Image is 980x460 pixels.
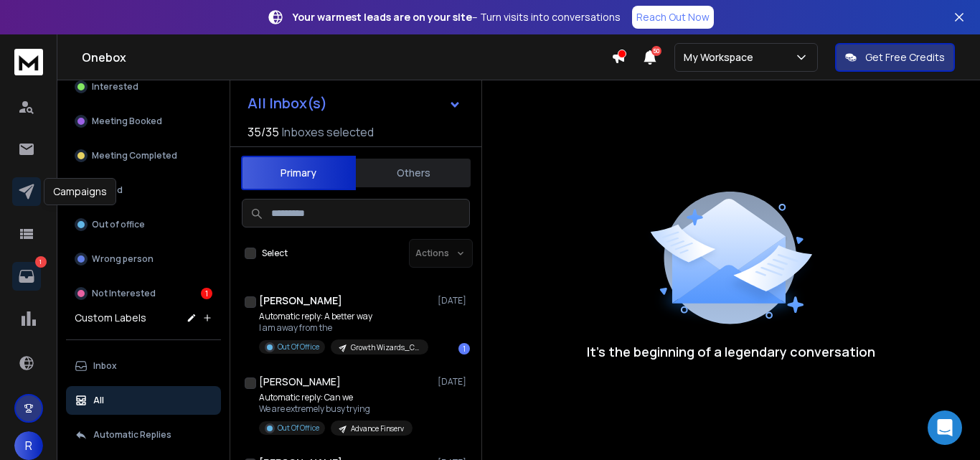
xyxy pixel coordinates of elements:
p: Interested [92,81,138,93]
h1: [PERSON_NAME] [259,375,341,389]
p: Meeting Booked [92,116,162,127]
h1: All Inbox(s) [248,96,327,111]
p: Automatic reply: A better way [259,311,428,322]
p: All [93,395,104,406]
button: Interested [66,72,221,101]
div: Open Intercom Messenger [928,410,962,445]
a: Reach Out Now [632,6,714,29]
p: 1 [35,256,47,268]
span: 35 / 35 [248,123,279,141]
div: Campaigns [44,178,116,205]
button: Others [356,157,471,189]
p: Advance Finserv [351,423,404,434]
button: All [66,386,221,415]
p: [DATE] [438,376,470,388]
p: Out Of Office [278,423,319,433]
button: Meeting Booked [66,107,221,136]
label: Select [262,248,288,259]
p: Inbox [93,360,117,372]
p: Wrong person [92,253,154,265]
button: Wrong person [66,245,221,273]
h3: Inboxes selected [282,123,374,141]
a: 1 [12,262,41,291]
h3: Custom Labels [75,311,146,325]
p: Out Of Office [278,342,319,352]
button: R [14,431,43,460]
p: Not Interested [92,288,156,299]
p: Meeting Completed [92,150,177,161]
button: Not Interested1 [66,279,221,308]
p: Automatic Replies [93,429,171,441]
p: I am away from the [259,322,428,334]
p: Growth Wizards_Cold Email_UK [351,342,420,353]
button: Inbox [66,352,221,380]
span: 50 [651,46,661,56]
img: logo [14,49,43,75]
button: Meeting Completed [66,141,221,170]
p: Get Free Credits [865,50,945,65]
p: Out of office [92,219,145,230]
button: Closed [66,176,221,205]
button: Automatic Replies [66,421,221,449]
button: Get Free Credits [835,43,955,72]
p: [DATE] [438,295,470,306]
div: 1 [201,288,212,299]
button: Primary [241,156,356,190]
h1: Onebox [82,49,611,66]
p: It’s the beginning of a legendary conversation [587,342,875,362]
p: – Turn visits into conversations [293,10,621,24]
button: Out of office [66,210,221,239]
div: 1 [458,343,470,355]
strong: Your warmest leads are on your site [293,10,472,24]
p: Automatic reply: Can we [259,392,413,403]
p: Reach Out Now [636,10,710,24]
button: All Inbox(s) [236,89,473,118]
p: My Workspace [684,50,759,65]
h1: [PERSON_NAME] [259,294,342,308]
p: We are extremely busy trying [259,403,413,415]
